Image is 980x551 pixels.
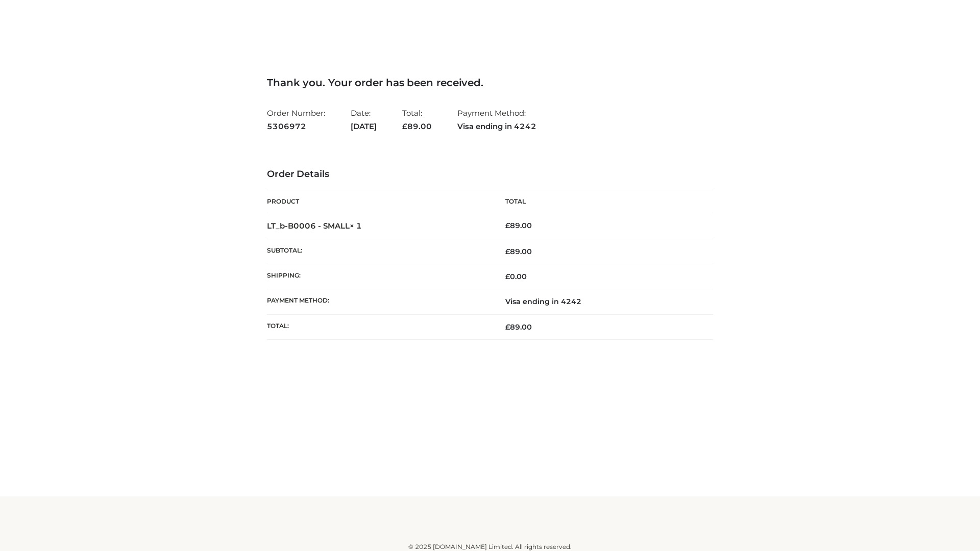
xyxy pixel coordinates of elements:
th: Subtotal: [267,239,490,264]
td: Visa ending in 4242 [490,289,713,314]
th: Shipping: [267,264,490,289]
strong: × 1 [350,221,362,231]
span: 89.00 [505,247,532,256]
strong: 5306972 [267,120,325,133]
li: Order Number: [267,104,325,135]
bdi: 89.00 [505,221,532,230]
strong: [DATE] [351,120,377,133]
li: Payment Method: [457,104,536,135]
span: £ [505,221,510,230]
th: Payment method: [267,289,490,314]
th: Product [267,190,490,213]
span: 89.00 [505,322,532,332]
span: £ [402,121,407,131]
bdi: 0.00 [505,272,527,281]
h3: Order Details [267,169,713,180]
th: Total: [267,314,490,339]
span: £ [505,322,510,332]
span: £ [505,247,510,256]
h3: Thank you. Your order has been received. [267,77,713,89]
span: 89.00 [402,121,432,131]
li: Date: [351,104,377,135]
span: £ [505,272,510,281]
li: Total: [402,104,432,135]
th: Total [490,190,713,213]
strong: LT_b-B0006 - SMALL [267,221,362,231]
strong: Visa ending in 4242 [457,120,536,133]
